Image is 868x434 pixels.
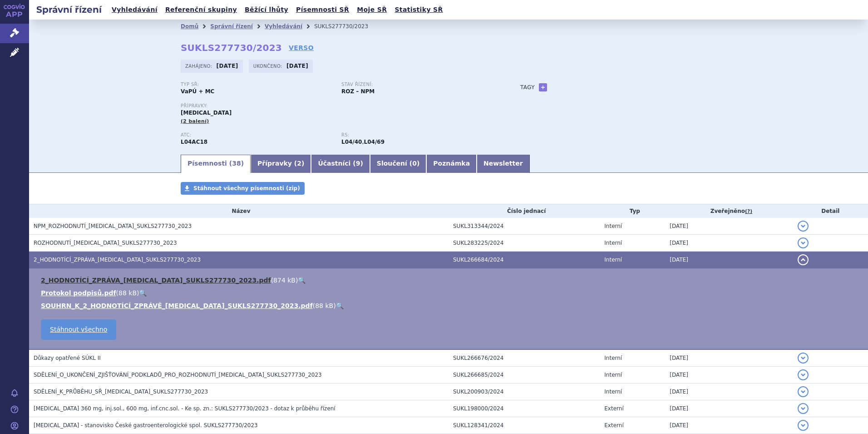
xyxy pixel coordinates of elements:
a: Účastníci (9) [311,155,370,173]
span: SKYRIZI - stanovisko České gastroenterologické spol. SUKLS277730/2023 [34,422,258,429]
td: SUKL266676/2024 [449,349,600,367]
a: Referenční skupiny [163,4,240,16]
th: Název [29,204,449,218]
li: ( ) [41,288,859,298]
td: SUKL283225/2024 [449,235,600,252]
td: SUKL198000/2024 [449,400,600,417]
p: Typ SŘ: [181,82,332,87]
span: (2 balení) [181,118,209,124]
a: Písemnosti SŘ [293,4,352,16]
span: SDĚLENÍ_O_UKONČENÍ_ZJIŠŤOVÁNÍ_PODKLADŮ_PRO_ROZHODNUTÍ_SKYRIZI_SUKLS277730_2023 [34,372,322,378]
a: VERSO [289,43,314,52]
li: ( ) [41,276,859,285]
span: 2_HODNOTÍCÍ_ZPRÁVA_SKYRIZI_SUKLS277730_2023 [34,257,201,263]
div: , [341,132,502,146]
button: detail [798,353,809,363]
li: SUKLS277730/2023 [314,20,380,33]
td: SUKL128341/2024 [449,417,600,434]
span: [MEDICAL_DATA] [181,110,232,116]
span: Skyrizi 360 mg, inj.sol., 600 mg, inf.cnc.sol. - Ke sp. zn.: SUKLS277730/2023 - dotaz k průběhu ř... [34,405,335,412]
strong: [DATE] [217,63,238,69]
button: detail [798,369,809,380]
a: Stáhnout všechny písemnosti (zip) [181,182,305,195]
span: Externí [604,405,623,412]
span: Interní [604,223,622,229]
a: Protokol podpisů.pdf [41,289,116,297]
p: Stav řízení: [341,82,493,87]
a: Písemnosti (38) [181,155,251,173]
span: Interní [604,372,622,378]
button: detail [798,403,809,414]
th: Číslo jednací [449,204,600,218]
span: 874 kB [273,277,296,284]
a: Statistiky SŘ [392,4,445,16]
a: Správní řízení [210,23,253,30]
a: Domů [181,23,198,30]
button: detail [798,420,809,431]
td: [DATE] [665,218,793,235]
strong: RISANKIZUMAB [181,139,207,145]
span: NPM_ROZHODNUTÍ_SKYRIZI_SUKLS277730_2023 [34,223,192,229]
a: Stáhnout všechno [41,319,116,340]
span: Zahájeno: [185,62,214,70]
li: ( ) [41,301,859,310]
td: SUKL313344/2024 [449,218,600,235]
a: 🔍 [139,289,147,297]
span: SDĚLENÍ_K_PRŮBĚHU_SŘ_SKYRIZI_SUKLS277730_2023 [34,389,208,395]
td: SUKL266685/2024 [449,367,600,384]
button: detail [798,386,809,397]
strong: ROZ – NPM [341,88,375,95]
h3: Tagy [520,82,535,93]
a: Běžící lhůty [242,4,291,16]
a: Sloučení (0) [370,155,426,173]
p: ATC: [181,132,332,138]
td: [DATE] [665,349,793,367]
td: [DATE] [665,417,793,434]
a: Newsletter [477,155,530,173]
a: 2_HODNOTÍCÍ_ZPRÁVA_[MEDICAL_DATA]_SUKLS277730_2023.pdf [41,277,271,284]
span: ROZHODNUTÍ_SKYRIZI_SUKLS277730_2023 [34,240,177,246]
td: SUKL200903/2024 [449,384,600,400]
td: [DATE] [665,252,793,268]
span: 0 [412,160,417,167]
span: 88 kB [118,289,137,297]
a: 🔍 [336,302,344,309]
abbr: (?) [745,208,752,215]
a: 🔍 [298,277,306,284]
a: Poznámka [426,155,477,173]
th: Detail [793,204,868,218]
span: Důkazy opatřené SÚKL II [34,355,101,361]
span: Externí [604,422,623,429]
span: Ukončeno: [253,62,284,70]
td: [DATE] [665,367,793,384]
a: + [539,83,547,91]
span: 9 [356,160,360,167]
h2: Správní řízení [29,3,109,16]
button: detail [798,254,809,265]
a: Vyhledávání [109,4,160,16]
a: SOUHRN_K_2_HODNOTÍCÍ_ZPRÁVĚ_[MEDICAL_DATA]_SUKLS277730_2023.pdf [41,302,313,309]
strong: VaPÚ + MC [181,88,214,95]
a: Přípravky (2) [251,155,311,173]
p: Přípravky: [181,103,502,109]
span: Interní [604,389,622,395]
td: SUKL266684/2024 [449,252,600,268]
span: 2 [297,160,301,167]
span: 88 kB [315,302,333,309]
td: [DATE] [665,235,793,252]
a: Moje SŘ [354,4,390,16]
strong: [DATE] [286,63,308,69]
span: Interní [604,355,622,361]
span: Interní [604,257,622,263]
th: Typ [600,204,665,218]
th: Zveřejněno [665,204,793,218]
span: Stáhnout všechny písemnosti (zip) [193,185,300,192]
strong: risankizumab o síle 360 mg a 600 mg [364,139,385,145]
td: [DATE] [665,400,793,417]
button: detail [798,237,809,248]
strong: secukinumab, ixekizumab, brodalumab, guselkumab a risankizumab [341,139,362,145]
p: RS: [341,132,493,138]
strong: SUKLS277730/2023 [181,42,282,53]
span: 38 [232,160,241,167]
button: detail [798,221,809,232]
